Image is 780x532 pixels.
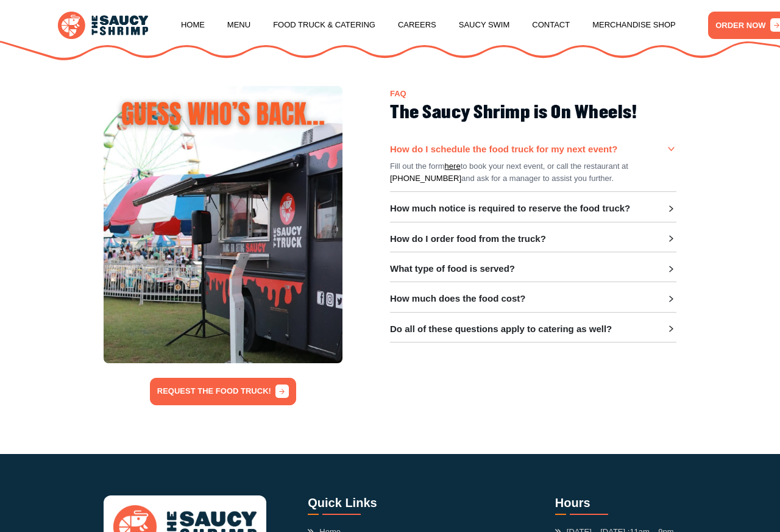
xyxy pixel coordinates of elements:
[58,12,148,39] img: logo
[390,144,617,155] h3: How do I schedule the food truck for my next event?
[390,324,612,335] h3: Do all of these questions apply to catering as well?
[390,90,406,98] span: FAQ
[390,263,515,274] h3: What type of food is served?
[398,2,436,48] a: Careers
[390,233,546,244] h3: How do I order food from the truck?
[150,378,296,405] a: REQUEST THE FOOD TRUCK!
[459,2,510,48] a: Saucy Swim
[104,86,342,363] img: Image
[273,2,375,48] a: Food Truck & Catering
[555,495,676,516] h3: Hours
[390,103,676,122] h2: The Saucy Shrimp is On Wheels!
[390,172,461,185] a: [PHONE_NUMBER]
[390,203,630,214] h3: How much notice is required to reserve the food truck?
[390,160,676,184] p: Fill out the form to book your next event, or call the restaurant at and ask for a manager to ass...
[592,2,676,48] a: Merchandise Shop
[308,495,390,516] h3: Quick Links
[227,2,250,48] a: Menu
[390,293,526,304] h3: How much does the food cost?
[181,2,205,48] a: Home
[532,2,570,48] a: Contact
[445,160,461,172] a: here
